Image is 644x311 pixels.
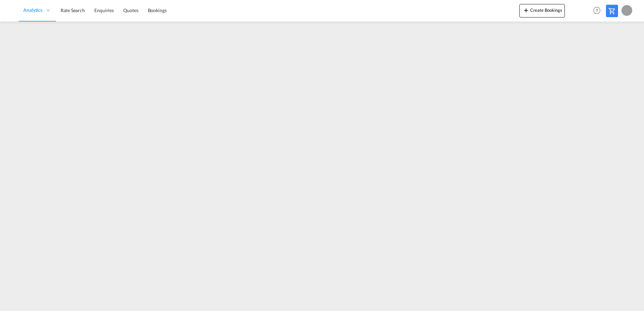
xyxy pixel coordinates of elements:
div: Help [591,5,606,17]
span: Bookings [148,7,167,13]
span: Enquiries [94,7,114,13]
span: Quotes [123,7,138,13]
span: Help [591,5,603,16]
span: Analytics [23,7,42,13]
button: icon-plus 400-fgCreate Bookings [519,4,565,18]
md-icon: icon-plus 400-fg [522,6,530,14]
span: Rate Search [61,7,85,13]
